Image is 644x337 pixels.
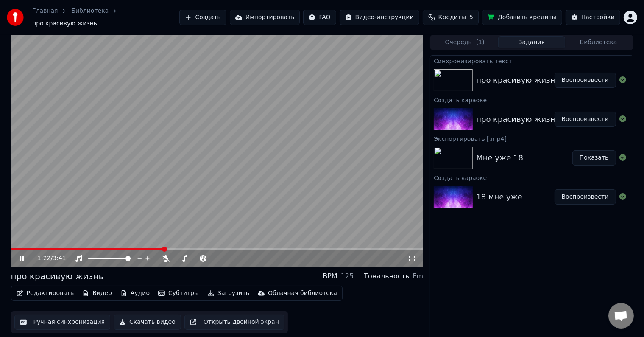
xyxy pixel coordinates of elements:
div: Настройки [581,13,615,22]
div: Тональность [364,271,409,281]
button: Загрузить [204,287,253,299]
div: Экспортировать [.mp4] [430,133,633,143]
span: 3:41 [53,254,66,263]
div: Мне уже 18 [476,152,523,164]
div: Открытый чат [608,303,634,329]
button: Воспроизвести [555,73,616,88]
button: Открыть двойной экран [184,315,284,330]
div: про красивую жизнь [11,270,104,282]
div: Синхронизировать текст [430,56,633,66]
div: 125 [341,271,354,281]
span: ( 1 ) [476,38,485,47]
button: Показать [572,150,616,166]
button: Редактировать [13,287,78,299]
button: Субтитры [155,287,202,299]
div: Создать караоке [430,95,633,105]
button: Импортировать [230,10,300,25]
div: BPM [323,271,337,281]
nav: breadcrumb [32,7,179,28]
div: Создать караоке [430,172,633,183]
div: Fm [413,271,424,281]
div: 18 мне уже [476,191,522,203]
button: Добавить кредиты [482,10,562,25]
div: про красивую жизнь [476,113,560,125]
img: youka [7,9,24,26]
button: FAQ [303,10,336,25]
a: Библиотека [71,7,109,15]
button: Воспроизвести [555,112,616,127]
button: Задания [498,36,565,48]
button: Ручная синхронизация [14,315,111,330]
button: Видео [79,287,115,299]
button: Воспроизвести [555,189,616,205]
button: Кредиты5 [423,10,479,25]
button: Библиотека [565,36,632,48]
div: / [37,254,58,263]
a: Главная [32,7,58,15]
button: Настройки [566,10,620,25]
span: 1:22 [37,254,50,263]
button: Очередь [431,36,498,48]
button: Аудио [117,287,153,299]
div: Облачная библиотека [268,289,337,298]
button: Скачать видео [114,315,181,330]
div: про красивую жизнь [476,74,560,86]
span: про красивую жизнь [32,20,97,28]
button: Создать [179,10,226,25]
button: Видео-инструкции [340,10,419,25]
span: Кредиты [438,13,466,22]
span: 5 [469,13,473,22]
